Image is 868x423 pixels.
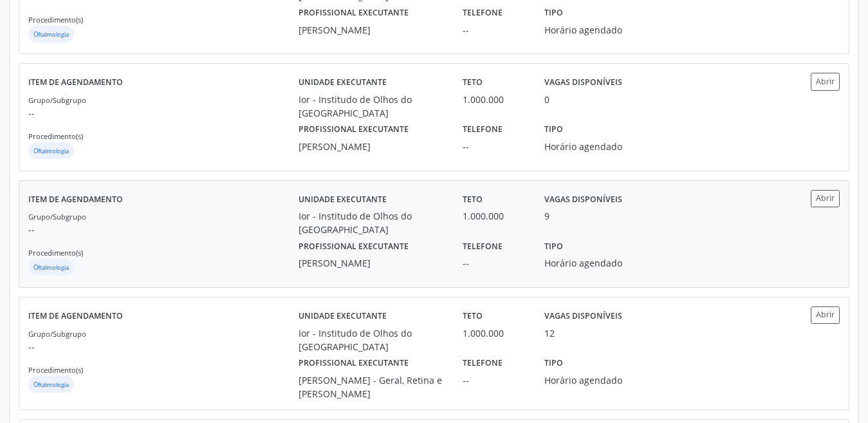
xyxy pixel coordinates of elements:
small: Grupo/Subgrupo [28,329,86,339]
label: Item de agendamento [28,190,123,210]
div: Horário agendado [544,140,649,153]
div: -- [463,140,526,153]
label: Vagas disponíveis [544,73,622,93]
div: Horário agendado [544,23,649,37]
label: Item de agendamento [28,73,123,93]
div: 1.000.000 [463,209,526,223]
div: -- [463,23,526,37]
label: Telefone [463,120,503,140]
small: Grupo/Subgrupo [28,95,86,105]
label: Tipo [544,3,563,23]
label: Unidade executante [299,73,387,93]
div: 9 [544,209,549,223]
div: Ior - Institudo de Olhos do [GEOGRAPHIC_DATA] [299,326,445,353]
div: 0 [544,93,549,106]
div: [PERSON_NAME] - Geral, Retina e [PERSON_NAME] [299,373,445,400]
label: Item de agendamento [28,306,123,326]
div: Horário agendado [544,256,649,270]
div: [PERSON_NAME] [299,256,445,270]
div: Ior - Institudo de Olhos do [GEOGRAPHIC_DATA] [299,209,445,236]
label: Vagas disponíveis [544,190,622,210]
label: Teto [463,306,483,326]
small: Procedimento(s) [28,15,83,24]
button: Abrir [811,190,840,207]
label: Tipo [544,353,563,373]
div: Horário agendado [544,373,649,387]
label: Teto [463,190,483,210]
label: Profissional executante [299,353,409,373]
p: -- [28,340,299,353]
div: -- [463,373,526,387]
div: [PERSON_NAME] [299,23,445,37]
div: [PERSON_NAME] [299,140,445,153]
small: Procedimento(s) [28,248,83,258]
label: Tipo [544,236,563,256]
label: Profissional executante [299,120,409,140]
label: Unidade executante [299,190,387,210]
label: Telefone [463,236,503,256]
label: Telefone [463,353,503,373]
small: Procedimento(s) [28,365,83,375]
small: Oftalmologia [33,147,69,155]
div: 1.000.000 [463,326,526,340]
small: Oftalmologia [33,263,69,272]
label: Unidade executante [299,306,387,326]
button: Abrir [811,306,840,324]
small: Procedimento(s) [28,131,83,141]
div: 1.000.000 [463,93,526,106]
small: Oftalmologia [33,30,69,39]
label: Telefone [463,3,503,23]
p: -- [28,106,299,120]
div: -- [463,256,526,270]
label: Profissional executante [299,3,409,23]
label: Teto [463,73,483,93]
label: Profissional executante [299,236,409,256]
div: Ior - Institudo de Olhos do [GEOGRAPHIC_DATA] [299,93,445,120]
small: Grupo/Subgrupo [28,212,86,221]
div: 12 [544,326,555,340]
p: -- [28,223,299,236]
button: Abrir [811,73,840,90]
label: Tipo [544,120,563,140]
small: Oftalmologia [33,381,69,389]
label: Vagas disponíveis [544,306,622,326]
